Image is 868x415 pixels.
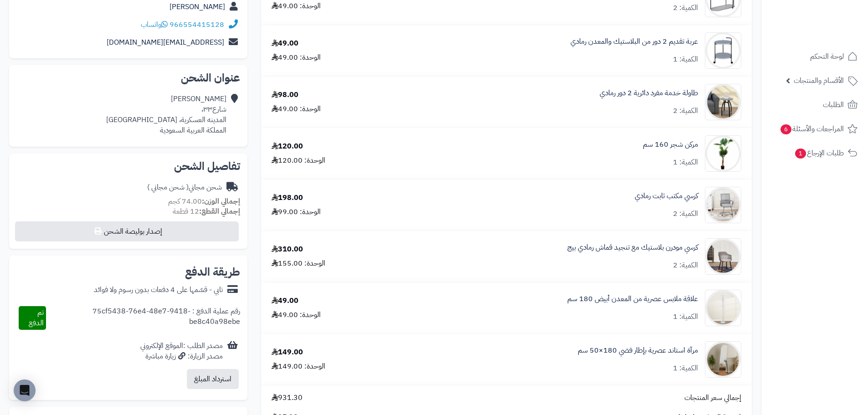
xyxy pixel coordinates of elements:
[272,393,303,403] span: 931.30
[15,221,239,241] button: إصدار بوليصة الشحن
[570,36,698,47] a: عربة تقديم 2 دور من البلاستيك والمعدن رمادي
[794,147,844,159] span: طلبات الإرجاع
[29,307,44,328] span: تم الدفع
[140,351,223,362] div: مصدر الزيارة: زيارة مباشرة
[673,312,698,322] div: الكمية: 1
[567,294,698,304] a: علاقة ملابس عصرية من المعدن أبيض 180 سم
[705,290,741,326] img: 1752316796-1-90x90.jpg
[272,361,325,372] div: الوحدة: 149.00
[106,94,226,135] div: [PERSON_NAME] شارع٣٣، المدينه العسكرية، [GEOGRAPHIC_DATA] المملكة العربية السعودية
[272,310,321,320] div: الوحدة: 49.00
[705,84,741,120] img: 1750070602-1-90x90.jpg
[767,142,863,164] a: طلبات الإرجاع1
[705,341,741,378] img: 1753864739-1-90x90.jpg
[107,37,224,48] a: [EMAIL_ADDRESS][DOMAIN_NAME]
[168,196,240,207] small: 74.00 كجم
[673,157,698,168] div: الكمية: 1
[272,296,298,306] div: 49.00
[767,46,863,67] a: لوحة التحكم
[684,393,741,403] span: إجمالي سعر المنتجات
[272,90,298,100] div: 98.00
[806,25,859,44] img: logo-2.png
[169,1,225,12] a: [PERSON_NAME]
[272,52,321,63] div: الوحدة: 49.00
[795,149,806,159] span: 1
[169,19,224,30] a: 966554415128
[173,206,240,217] small: 12 قطعة
[272,244,303,255] div: 310.00
[673,260,698,271] div: الكمية: 2
[272,38,298,49] div: 49.00
[147,182,222,193] div: شحن مجاني
[187,369,239,389] button: استرداد المبلغ
[705,187,741,223] img: 1750581797-1-90x90.jpg
[673,209,698,219] div: الكمية: 2
[578,345,698,356] a: مرآة استاند عصرية بإطار فضي 180×50 سم
[673,54,698,65] div: الكمية: 1
[16,161,240,172] h2: تفاصيل الشحن
[140,341,223,362] div: مصدر الطلب :الموقع الإلكتروني
[202,196,240,207] strong: إجمالي الوزن:
[272,104,321,114] div: الوحدة: 49.00
[810,50,844,63] span: لوحة التحكم
[185,266,240,277] h2: طريقة الدفع
[272,155,325,166] div: الوحدة: 120.00
[823,98,844,111] span: الطلبات
[673,3,698,13] div: الكمية: 2
[767,94,863,116] a: الطلبات
[94,285,223,295] div: تابي - قسّمها على 4 دفعات بدون رسوم ولا فوائد
[272,207,321,217] div: الوحدة: 99.00
[780,123,844,135] span: المراجعات والأسئلة
[705,32,741,69] img: 1729603109-110108010197-90x90.jpg
[272,347,303,358] div: 149.00
[141,19,168,30] a: واتساب
[147,182,189,193] span: ( شحن مجاني )
[272,258,325,269] div: الوحدة: 155.00
[272,141,303,152] div: 120.00
[794,74,844,87] span: الأقسام والمنتجات
[635,191,698,201] a: كرسي مكتب ثابت رمادي
[643,139,698,150] a: مركن شجر 160 سم
[46,306,240,330] div: رقم عملية الدفع : 75cf5438-76e4-48e7-9418-be8c40a98ebe
[16,72,240,83] h2: عنوان الشحن
[767,118,863,140] a: المراجعات والأسئلة6
[272,193,303,203] div: 198.00
[673,106,698,116] div: الكمية: 2
[567,242,698,253] a: كرسي مودرن بلاستيك مع تنجيد قماش رمادي بيج
[705,135,741,172] img: 1750329234-1-90x90.jpg
[199,206,240,217] strong: إجمالي القطع:
[705,238,741,275] img: 1751977937-1-90x90.jpg
[14,379,36,401] div: Open Intercom Messenger
[600,88,698,98] a: طاولة خدمة مفرد دائرية 2 دور رمادي
[781,124,791,134] span: 6
[673,363,698,374] div: الكمية: 1
[272,1,321,11] div: الوحدة: 49.00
